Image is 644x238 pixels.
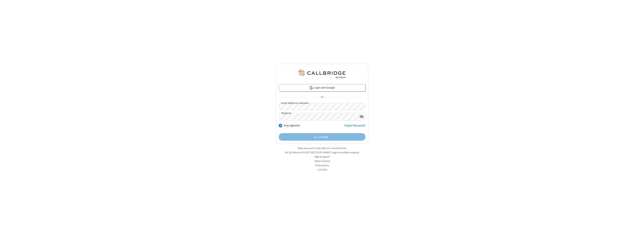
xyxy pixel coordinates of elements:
[319,135,330,139] span: Loading...
[332,151,359,154] button: Login to another company
[279,133,365,141] button: Loading...
[279,103,365,110] input: Email address or username
[358,113,365,120] div: Show password
[279,113,358,120] input: Password
[315,164,329,167] a: Privacy policy
[315,155,330,158] a: Help & support
[314,159,330,163] a: Terms of service
[635,228,641,235] iframe: Chat
[279,84,365,92] a: Login with Google
[319,95,325,100] span: OR
[309,86,313,90] img: google-icon.png
[276,151,368,154] li: Not QA Selenium DO NOT DELETE OR CHANGE?
[298,147,346,150] a: Make sure you're ready with our connection test
[344,123,365,131] a: Forgot Password?
[284,123,300,128] label: Stay signed in
[298,70,346,79] img: QA Selenium DO NOT DELETE OR CHANGE
[276,168,368,171] li: v2.6.352.6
